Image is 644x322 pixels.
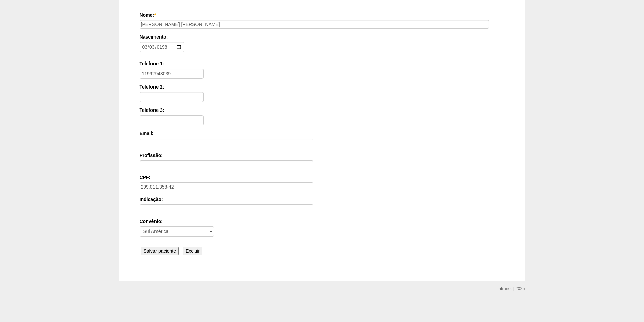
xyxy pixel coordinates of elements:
label: Indicação: [140,196,505,203]
div: Intranet | 2025 [498,285,525,292]
label: Telefone 2: [140,83,505,90]
input: Salvar paciente [141,247,179,255]
label: Profissão: [140,152,505,159]
label: Convênio: [140,218,505,225]
label: Nome: [140,11,505,18]
label: Nascimento: [140,33,502,40]
label: Email: [140,130,505,137]
span: Este campo é obrigatório. [154,12,156,18]
label: Telefone 1: [140,60,505,67]
input: Excluir [183,247,202,255]
label: Telefone 3: [140,107,505,114]
label: CPF: [140,174,505,181]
